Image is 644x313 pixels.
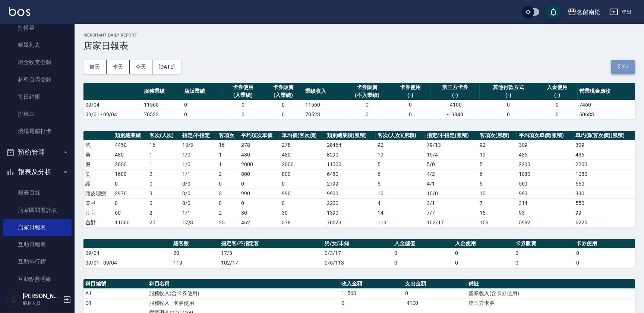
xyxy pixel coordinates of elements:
[223,100,263,110] td: 0
[265,83,302,91] div: 卡券販賣
[574,159,635,169] td: 2200
[280,189,325,198] td: 990
[225,91,261,99] div: (入業績)
[83,298,147,308] td: D1
[223,110,263,119] td: 0
[453,258,514,268] td: 0
[325,208,376,218] td: 1390
[425,218,478,227] td: 102/17
[611,60,635,74] button: 列印
[3,271,72,288] a: 互助點數明細
[217,131,239,140] th: 客項次
[376,131,425,140] th: 客次(人次)(累積)
[425,198,478,208] td: 3 / 1
[147,288,340,298] td: 服務收入(含卡券使用)
[180,189,217,198] td: 3 / 0
[3,236,72,253] a: 互助日報表
[182,100,222,110] td: 0
[3,202,72,219] a: 店家區間累計表
[3,123,72,140] a: 現場電腦打卡
[83,83,635,120] table: a dense table
[83,60,107,74] button: 前天
[6,292,21,307] img: Person
[478,208,517,218] td: 15
[23,300,61,307] p: 服務人員
[280,131,325,140] th: 單均價(客次價)
[478,169,517,179] td: 6
[323,258,392,268] td: 0/6/113
[147,279,340,289] th: 科目名稱
[574,150,635,159] td: 436
[478,189,517,198] td: 10
[217,179,239,189] td: 0
[263,100,303,110] td: 0
[280,198,325,208] td: 0
[142,100,182,110] td: 11560
[171,248,219,258] td: 20
[390,110,430,119] td: 0
[478,179,517,189] td: 5
[83,189,113,198] td: 頭皮理療
[83,239,635,268] table: a dense table
[180,208,217,218] td: 1 / 1
[107,60,130,74] button: 昨天
[574,140,635,150] td: 309
[9,7,30,16] img: Logo
[219,258,323,268] td: 102/17
[3,54,72,71] a: 現金收支登錄
[148,159,180,169] td: 1
[280,179,325,189] td: 0
[148,140,180,150] td: 16
[180,140,217,150] td: 13 / 3
[148,179,180,189] td: 0
[539,91,575,99] div: (-)
[171,258,219,268] td: 119
[517,218,574,227] td: 5982
[83,258,171,268] td: 09/01 - 09/04
[425,179,478,189] td: 4 / 1
[3,253,72,270] a: 互助排行榜
[574,248,635,258] td: 0
[480,100,537,110] td: 0
[217,189,239,198] td: 3
[142,110,182,119] td: 70523
[425,208,478,218] td: 7 / 7
[606,5,635,19] button: 登出
[517,179,574,189] td: 560
[83,208,113,218] td: 其它
[403,288,467,298] td: 0
[478,131,517,140] th: 客項次(累積)
[217,140,239,150] td: 16
[478,150,517,159] td: 19
[467,279,635,289] th: 備註
[425,150,478,159] td: 15 / 4
[574,189,635,198] td: 990
[83,218,113,227] td: 合計
[303,83,344,100] th: 業績收入
[403,298,467,308] td: -4100
[148,198,180,208] td: 0
[517,189,574,198] td: 990
[323,239,392,249] th: 男/女/未知
[390,100,430,110] td: 0
[325,179,376,189] td: 2799
[280,208,325,218] td: 30
[113,150,148,159] td: 480
[453,239,514,249] th: 入金使用
[23,293,61,300] h5: [PERSON_NAME]
[217,208,239,218] td: 2
[180,150,217,159] td: 1 / 0
[376,208,425,218] td: 14
[517,208,574,218] td: 93
[239,169,280,179] td: 800
[83,131,635,228] table: a dense table
[565,4,603,20] button: 名留南松
[239,218,280,227] td: 462
[83,33,635,38] h2: Merchant Daily Report
[113,169,148,179] td: 1600
[182,83,222,100] th: 店販業績
[148,131,180,140] th: 客次(人次)
[325,169,376,179] td: 6480
[376,150,425,159] td: 19
[325,198,376,208] td: 2200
